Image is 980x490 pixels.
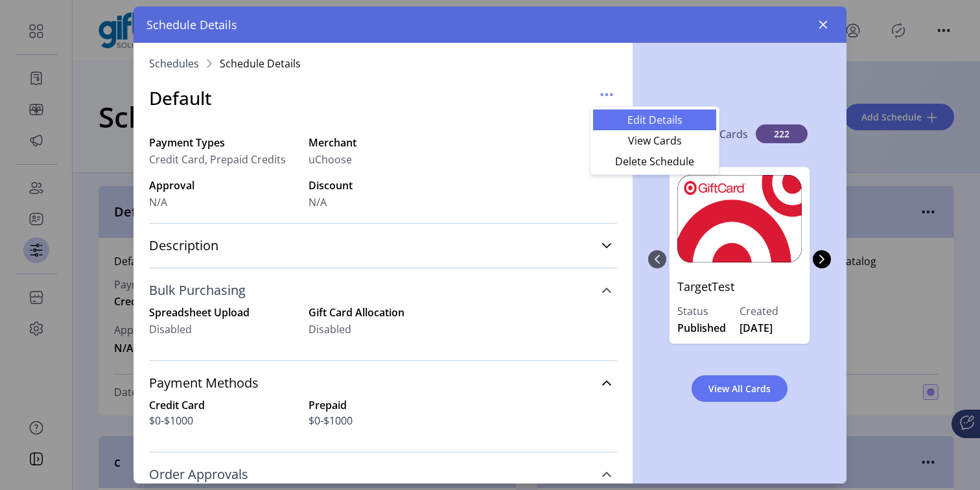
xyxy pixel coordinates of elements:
[740,303,802,319] label: Created
[666,154,813,365] div: 0
[149,468,248,481] span: Order Approvals
[149,321,192,337] span: Disabled
[149,369,617,397] a: Payment Methods
[149,460,617,489] a: Order Approvals
[309,194,327,210] span: N/A
[149,239,218,252] span: Description
[677,303,740,319] label: Status
[309,135,458,150] label: Merchant
[149,58,199,69] a: Schedules
[309,413,458,428] span: $0-$1000
[149,397,617,444] div: Payment Methods
[677,270,802,303] p: TargetTest
[309,321,351,337] span: Disabled
[149,194,167,210] span: N/A
[309,397,458,413] div: Prepaid
[813,250,831,268] button: Next Page
[149,231,617,260] a: Description
[601,115,708,125] span: Edit Details
[149,305,617,353] div: Bulk Purchasing
[309,152,352,167] span: uChoose
[692,375,787,402] button: View All Cards
[149,135,298,150] label: Payment Types
[149,377,259,390] span: Payment Methods
[593,151,716,172] li: Delete Schedule
[220,58,301,69] span: Schedule Details
[149,284,246,297] span: Bulk Purchasing
[149,276,617,305] a: Bulk Purchasing
[593,110,716,130] li: Edit Details
[708,382,771,395] span: View All Cards
[601,156,708,167] span: Delete Schedule
[740,320,773,336] span: [DATE]
[149,84,212,111] h3: Default
[149,305,298,320] label: Spreadsheet Upload
[677,320,726,336] span: Published
[309,178,458,193] label: Discount
[309,305,458,320] label: Gift Card Allocation
[601,135,708,146] span: View Cards
[756,124,808,143] span: 222
[677,175,802,262] img: TargetTest
[593,130,716,151] li: View Cards
[149,397,298,413] div: Credit Card
[149,178,298,193] label: Approval
[146,16,237,34] span: Schedule Details
[149,152,298,167] span: Credit Card, Prepaid Credits
[149,413,298,428] span: $0-$1000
